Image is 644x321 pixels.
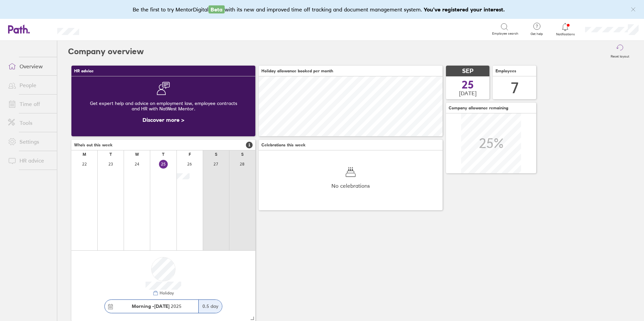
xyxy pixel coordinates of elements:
[74,143,112,147] span: Who's out this week
[133,5,512,13] div: Be the first to try MentorDigital with its new and improved time off tracking and document manage...
[607,41,633,62] button: Reset layout
[3,60,57,73] a: Overview
[261,69,333,73] span: Holiday allowance booked per month
[198,300,222,313] div: 0.5 day
[77,95,250,117] div: Get expert help and advice on employment law, employee contracts and HR with NatWest Mentor.
[261,143,305,147] span: Celebrations this week
[554,32,576,36] span: Notifications
[3,78,57,92] a: People
[449,106,508,110] span: Company allowance remaining
[511,79,519,97] div: 7
[462,68,474,75] span: SEP
[3,135,57,148] a: Settings
[246,142,253,148] span: 1
[132,303,154,309] strong: Morning -
[495,69,516,73] span: Employees
[462,79,474,90] span: 25
[3,154,57,167] a: HR advice
[132,304,182,309] span: 2025
[215,152,217,157] div: S
[142,116,184,123] a: Discover more >
[526,32,548,36] span: Get help
[492,32,518,36] span: Employee search
[83,152,86,157] div: M
[241,152,244,157] div: S
[158,291,174,295] div: Holiday
[459,90,477,96] span: [DATE]
[554,22,576,36] a: Notifications
[331,183,370,189] span: No celebrations
[3,97,57,111] a: Time off
[154,303,169,309] strong: [DATE]
[97,26,115,32] div: Search
[424,6,505,13] b: You've registered your interest.
[208,5,225,13] span: Beta
[162,152,164,157] div: T
[68,41,144,62] h2: Company overview
[3,116,57,130] a: Tools
[74,69,94,73] span: HR advice
[109,152,112,157] div: T
[189,152,191,157] div: F
[607,52,633,59] label: Reset layout
[135,152,139,157] div: W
